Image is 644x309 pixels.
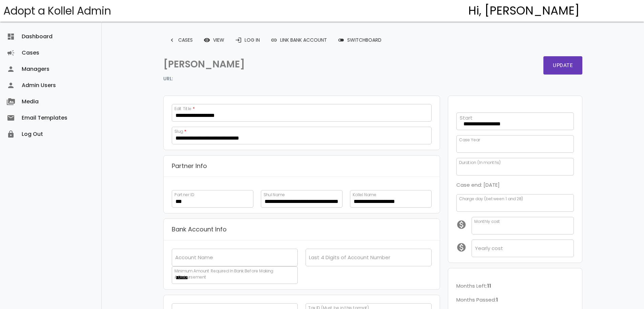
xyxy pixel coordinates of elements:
a: loginLog In [230,34,265,46]
i: login [235,34,242,46]
i: campaign [7,45,15,61]
i: lock [7,126,15,142]
a: keyboard_arrow_leftCases [163,34,198,46]
b: 1 [496,296,498,303]
i: email [7,110,15,126]
p: Months Left: [456,282,574,290]
h4: Hi, [PERSON_NAME] [468,4,580,17]
span: toggle_off [338,34,345,46]
p: Bank Account Info [172,224,227,235]
b: 11 [487,282,491,289]
i: person [7,77,15,94]
i: keyboard_arrow_left [169,34,175,46]
a: toggle_offSwitchboard [332,34,387,46]
span: link [271,34,277,46]
a: remove_red_eyeView [198,34,230,46]
p: Partner Info [172,161,207,171]
i: monetization_on [456,242,472,252]
a: Link Bank Account [265,34,332,46]
strong: URL: [163,75,173,83]
i: person [7,61,15,77]
p: Months Passed: [456,295,574,304]
i: remove_red_eye [204,34,210,46]
p: [PERSON_NAME] [163,56,369,73]
p: Case end: [DATE] [456,181,574,189]
button: Update [543,56,582,75]
i: dashboard [7,28,15,45]
i: perm_media [7,94,15,110]
i: monetization_on [456,220,472,230]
